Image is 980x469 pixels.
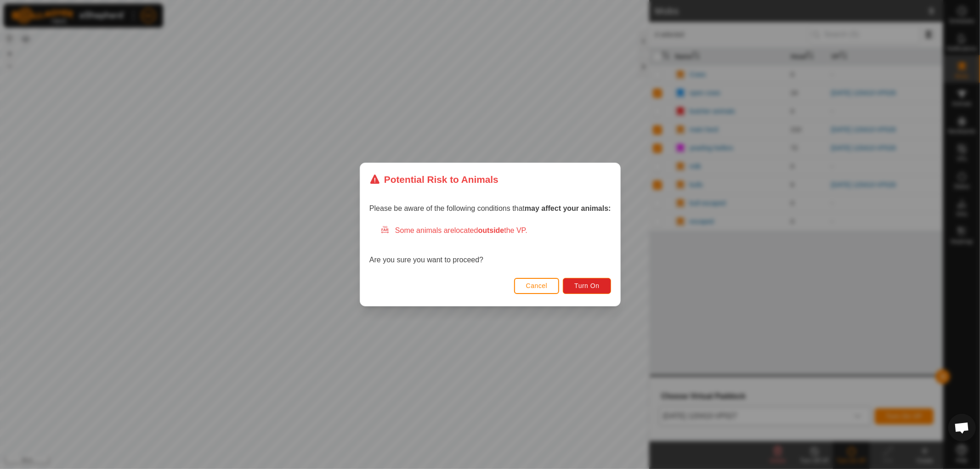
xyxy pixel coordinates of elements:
[478,226,504,234] strong: outside
[525,204,611,212] strong: may affect your animals:
[369,225,611,266] div: Are you sure you want to proceed?
[369,172,498,186] div: Potential Risk to Animals
[454,226,527,234] span: located the VP.
[514,278,559,294] button: Cancel
[380,225,611,236] div: Some animals are
[526,282,547,289] span: Cancel
[563,278,611,294] button: Turn On
[369,204,611,212] span: Please be aware of the following conditions that
[574,282,599,289] span: Turn On
[948,414,976,441] div: Open chat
